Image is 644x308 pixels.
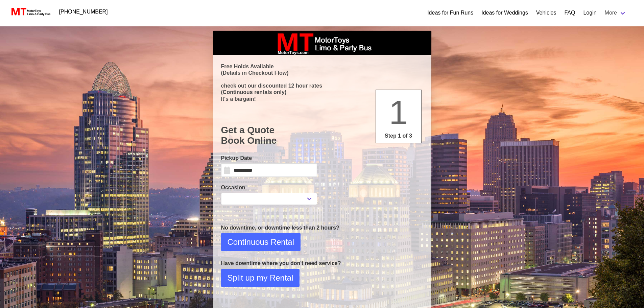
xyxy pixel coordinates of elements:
img: MotorToys Logo [9,7,51,17]
span: Split up my Rental [228,272,293,284]
p: No downtime, or downtime less than 2 hours? [221,224,423,232]
a: FAQ [564,9,575,17]
p: Free Holds Available [221,63,423,70]
p: (Continuous rentals only) [221,89,423,95]
p: Step 1 of 3 [379,132,418,140]
label: Pickup Date [221,154,317,162]
h1: Get a Quote Book Online [221,125,423,146]
p: Have downtime where you don't need service? [221,259,423,267]
span: Continuous Rental [228,236,294,248]
a: Login [583,9,596,17]
a: Ideas for Weddings [481,9,528,17]
p: (Details in Checkout Flow) [221,70,423,76]
span: 1 [389,93,408,131]
p: check out our discounted 12 hour rates [221,82,423,89]
a: [PHONE_NUMBER] [55,5,112,19]
a: Ideas for Fun Runs [427,9,473,17]
label: Occasion [221,184,317,192]
a: More [601,6,630,20]
button: Split up my Rental [221,269,300,287]
p: It's a bargain! [221,96,423,102]
a: Vehicles [536,9,556,17]
img: box_logo_brand.jpeg [271,31,373,55]
button: Continuous Rental [221,233,301,251]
